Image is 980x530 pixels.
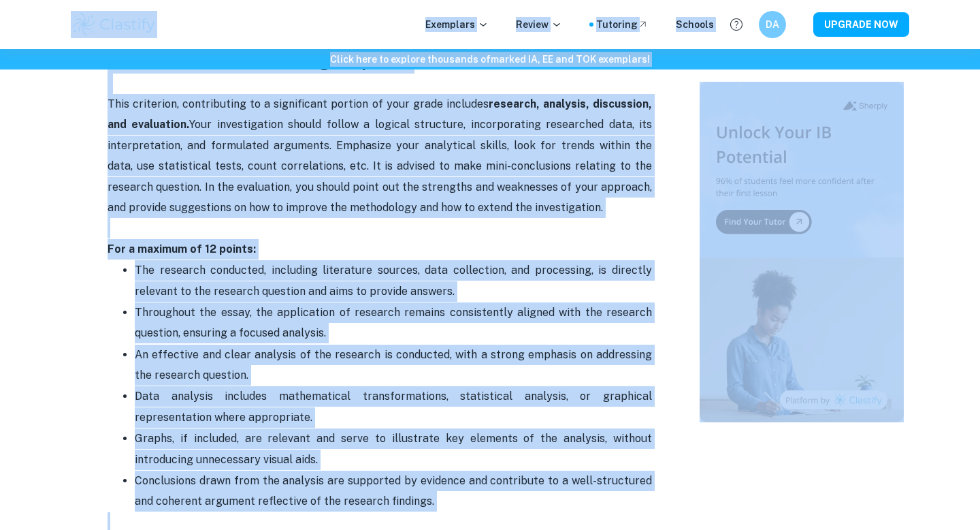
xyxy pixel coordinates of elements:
[3,52,977,67] h6: Click here to explore thousands of marked IA, EE and TOK exemplars !
[725,13,748,36] button: Help and Feedback
[135,386,652,428] p: Data analysis includes mathematical transformations, statistical analysis, or graphical represent...
[108,52,411,71] strong: Criterion C: Critical Thinking - 12 points
[813,12,909,37] button: UPGRADE NOW
[135,471,652,512] p: Conclusions drawn from the analysis are supported by evidence and contribute to a well-structured...
[135,302,652,344] p: Throughout the essay, the application of research remains consistently aligned with the research ...
[596,17,649,32] a: Tutoring
[108,94,652,260] p: This criterion, contributing to a significant portion of your grade includes Your investigation s...
[135,345,652,386] p: An effective and clear analysis of the research is conducted, with a strong emphasis on addressin...
[71,11,157,38] img: Clastify logo
[108,243,256,255] strong: For a maximum of 12 points:
[759,11,786,38] button: DA
[135,428,652,470] p: Graphs, if included, are relevant and serve to illustrate key elements of the analysis, without i...
[700,82,904,422] img: Thumbnail
[135,260,652,302] p: The research conducted, including literature sources, data collection, and processing, is directl...
[516,17,562,32] p: Review
[425,17,489,32] p: Exemplars
[676,17,714,32] a: Schools
[765,17,781,32] h6: DA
